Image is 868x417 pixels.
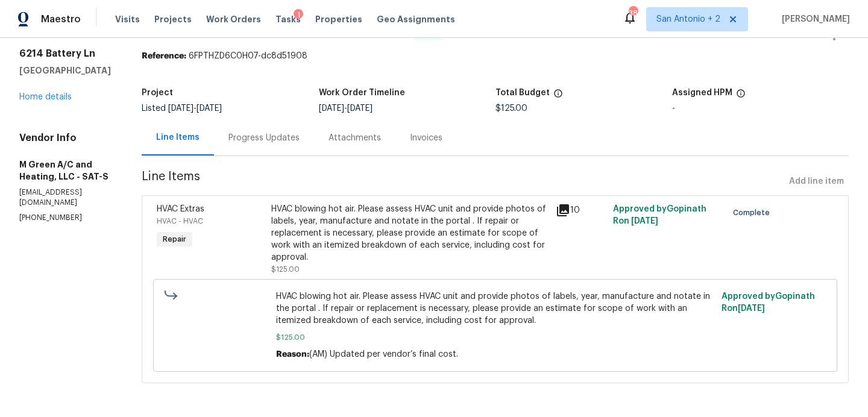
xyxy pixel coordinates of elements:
[154,13,192,25] span: Projects
[142,104,222,113] span: Listed
[329,132,381,144] div: Attachments
[672,104,849,113] div: -
[206,13,261,25] span: Work Orders
[410,132,442,144] div: Invoices
[736,89,746,104] span: The hpm assigned to this work order.
[629,7,637,19] div: 38
[319,89,405,97] h5: Work Order Timeline
[158,233,191,245] span: Repair
[197,104,222,113] span: [DATE]
[556,203,606,218] div: 10
[157,218,203,225] span: HVAC - HVAC
[271,266,300,273] span: $125.00
[553,89,563,104] span: The total cost of line items that have been proposed by Opendoor. This sum includes line items th...
[495,104,527,113] span: $125.00
[276,290,714,327] span: HVAC blowing hot air. Please assess HVAC unit and provide photos of labels, year, manufacture and...
[276,331,714,343] span: $125.00
[309,350,458,359] span: (AM) Updated per vendor’s final cost.
[19,93,72,101] a: Home details
[294,9,303,21] div: 1
[19,213,113,223] p: [PHONE_NUMBER]
[19,132,113,144] h4: Vendor Info
[315,13,362,25] span: Properties
[672,89,732,97] h5: Assigned HPM
[19,187,113,208] p: [EMAIL_ADDRESS][DOMAIN_NAME]
[319,104,373,113] span: -
[319,104,344,113] span: [DATE]
[377,13,455,25] span: Geo Assignments
[738,304,765,313] span: [DATE]
[19,64,113,77] h5: [GEOGRAPHIC_DATA]
[276,350,309,359] span: Reason:
[275,15,301,24] span: Tasks
[142,52,186,60] b: Reference:
[115,13,140,25] span: Visits
[19,48,113,60] h2: 6214 Battery Ln
[168,104,222,113] span: -
[495,89,550,97] h5: Total Budget
[777,13,850,25] span: [PERSON_NAME]
[168,104,193,113] span: [DATE]
[613,205,706,225] span: Approved by Gopinath R on
[656,13,720,25] span: San Antonio + 2
[631,217,658,225] span: [DATE]
[41,13,81,25] span: Maestro
[228,132,300,144] div: Progress Updates
[271,203,549,263] div: HVAC blowing hot air. Please assess HVAC unit and provide photos of labels, year, manufacture and...
[142,50,849,62] div: 6FPTHZD6C0H07-dc8d51908
[156,131,200,143] div: Line Items
[733,207,775,219] span: Complete
[142,171,784,193] span: Line Items
[19,158,113,183] h5: M Green A/C and Heating, LLC - SAT-S
[347,104,373,113] span: [DATE]
[142,89,173,97] h5: Project
[722,292,815,313] span: Approved by Gopinath R on
[157,205,204,213] span: HVAC Extras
